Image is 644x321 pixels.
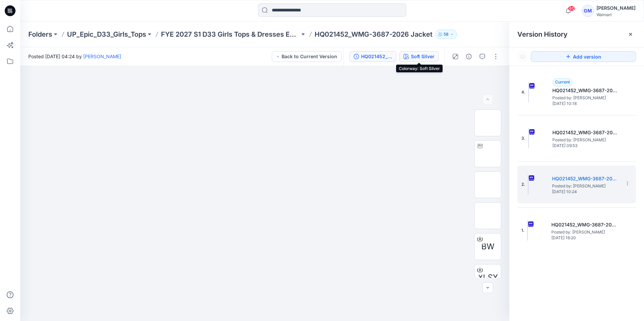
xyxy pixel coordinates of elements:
div: Soft Silver [411,53,434,60]
a: FYE 2027 S1 D33 Girls Tops & Dresses Epic Design [161,30,300,39]
span: 4. [521,89,525,95]
button: Details [463,51,474,62]
button: Back to Current Version [272,51,342,62]
img: HQ021452_WMG-3687-2026_Rev2_Jacket_Full Colorway [528,128,529,148]
span: Posted by: Gayan Mahawithanalage [552,183,619,189]
span: 1. [521,227,524,234]
img: HQ021452_WMG-3687-2026_Rev3_Jacket [528,82,529,102]
img: HQ021452_WMG-3687-2026_Rev1_Jacket_Full Colorway [528,174,528,194]
div: HQ021452_WMG-3687-2026_Rev1_Jacket_Full Colorway [361,53,392,60]
span: Posted [DATE] 04:24 by [28,53,121,60]
button: Close [628,32,633,37]
h5: HQ021452_WMG-3687-2026_Rev2_Jacket_Full Colorway [552,129,620,137]
span: Posted by: Gayan Mahawithanalage [551,229,619,236]
a: [PERSON_NAME] [83,53,121,59]
span: Posted by: Gayan Mahawithanalage [552,95,620,101]
h5: HQ021452_WMG-3687-2026 Jacket_Full Colorway [551,221,619,229]
p: HQ021452_WMG-3687-2026 Jacket [315,30,432,39]
h5: HQ021452_WMG-3687-2026_Rev1_Jacket_Full Colorway [552,175,619,183]
button: Soft Silver [399,51,439,62]
p: 58 [444,31,449,38]
div: Walmart [597,12,636,17]
div: GM [582,5,594,17]
button: HQ021452_WMG-3687-2026_Rev1_Jacket_Full Colorway [349,51,396,62]
span: 2. [521,181,525,187]
div: [PERSON_NAME] [597,4,636,12]
a: Folders [28,30,52,39]
span: 60 [568,6,575,11]
h5: HQ021452_WMG-3687-2026_Rev3_Jacket [552,86,620,95]
span: [DATE] 09:53 [552,143,620,148]
img: HQ021452_WMG-3687-2026 Jacket_Full Colorway [527,220,528,241]
span: 3. [521,135,525,141]
span: Version History [517,30,568,38]
button: 58 [435,30,457,39]
button: Show Hidden Versions [517,51,528,62]
span: XLSX [478,272,498,284]
a: UP_Epic_D33_Girls_Tops [67,30,146,39]
span: [DATE] 16:20 [551,236,619,240]
span: [DATE] 10:24 [552,189,619,194]
span: [DATE] 10:18 [552,101,620,106]
span: BW [481,241,494,253]
button: Add version [531,51,636,62]
span: Posted by: Gayan Mahawithanalage [552,137,620,143]
span: Current [555,79,570,84]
